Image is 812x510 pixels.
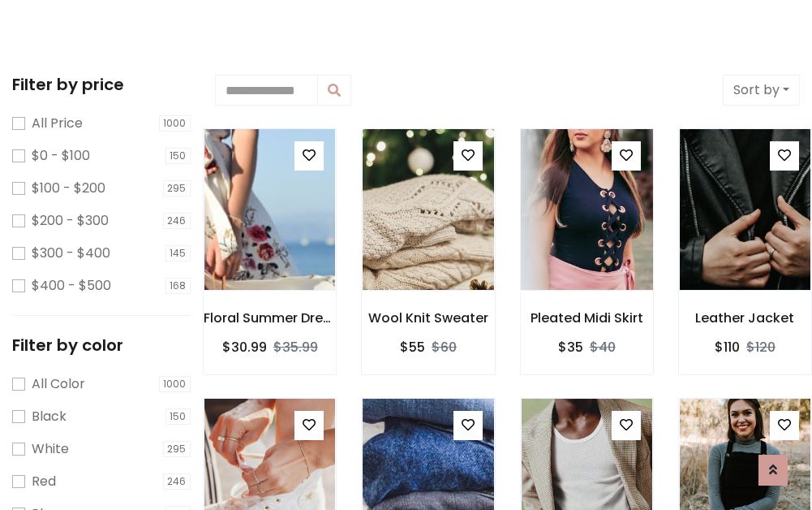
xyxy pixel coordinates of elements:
h6: $30.99 [222,339,267,355]
label: Black [32,407,67,426]
label: Red [32,472,56,491]
span: 246 [163,213,191,229]
label: All Price [32,114,83,133]
span: 168 [165,278,191,294]
span: 150 [165,408,191,425]
h6: $35 [558,339,583,355]
label: $0 - $100 [32,146,90,166]
span: 246 [163,473,191,490]
h6: Wool Knit Sweater [362,310,494,326]
label: $200 - $300 [32,211,109,231]
button: Sort by [723,75,800,106]
del: $35.99 [273,338,318,357]
del: $40 [590,338,616,357]
span: 145 [165,245,191,261]
h5: Filter by price [12,75,191,94]
span: 1000 [159,376,191,392]
label: $400 - $500 [32,276,111,296]
h6: $110 [715,339,740,355]
label: $300 - $400 [32,244,110,263]
label: White [32,439,69,459]
h6: $55 [400,339,425,355]
span: 1000 [159,115,191,132]
del: $60 [432,338,457,357]
label: All Color [32,374,85,394]
h5: Filter by color [12,335,191,355]
h6: Pleated Midi Skirt [521,310,653,326]
span: 295 [163,441,191,457]
span: 295 [163,180,191,197]
span: 150 [165,148,191,164]
del: $120 [746,338,775,357]
label: $100 - $200 [32,179,105,198]
h6: Floral Summer Dress [204,310,336,326]
h6: Leather Jacket [679,310,811,326]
